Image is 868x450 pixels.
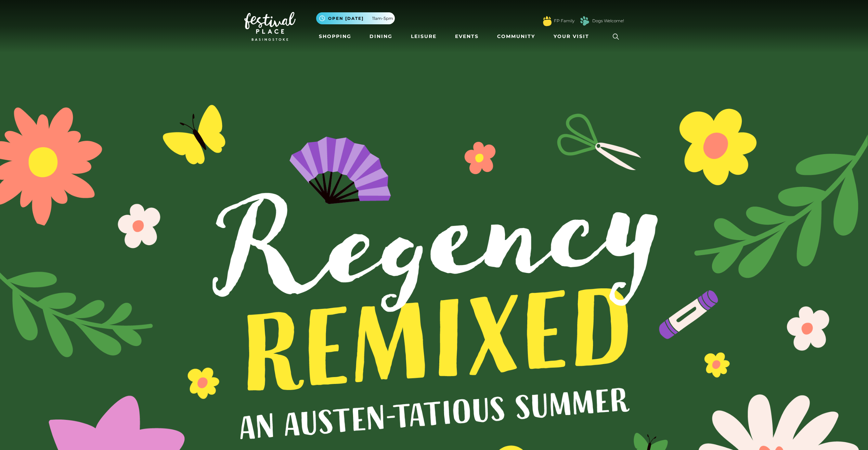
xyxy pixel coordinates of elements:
a: Dining [367,30,395,43]
a: Dogs Welcome! [592,18,624,24]
a: Community [494,30,538,43]
a: Shopping [316,30,354,43]
a: Your Visit [551,30,595,43]
span: 11am-5pm [372,15,393,22]
span: Open [DATE] [328,15,364,22]
button: Open [DATE] 11am-5pm [316,12,395,24]
a: FP Family [554,18,574,24]
a: Events [452,30,481,43]
img: Festival Place Logo [244,12,296,41]
span: Your Visit [554,33,589,40]
a: Leisure [408,30,439,43]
